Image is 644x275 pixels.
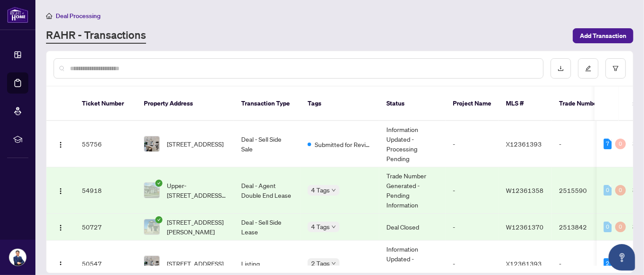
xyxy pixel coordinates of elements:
[605,58,626,79] button: filter
[144,256,159,271] img: thumbnail-img
[615,139,626,149] div: 0
[46,28,146,44] a: RAHR - Transactions
[573,28,633,43] button: Add Transaction
[613,65,619,72] span: filter
[54,220,68,234] button: Logo
[54,137,68,151] button: Logo
[56,12,100,20] span: Deal Processing
[580,29,626,43] span: Add Transaction
[75,87,137,121] th: Ticket Number
[234,87,301,121] th: Transaction Type
[604,185,612,196] div: 0
[446,121,499,167] td: -
[46,13,52,19] span: home
[144,136,159,151] img: thumbnail-img
[234,167,301,214] td: Deal - Agent Double End Lease
[499,87,552,121] th: MLS #
[604,222,612,232] div: 0
[552,167,614,214] td: 2515590
[609,244,635,271] button: Open asap
[446,87,499,121] th: Project Name
[506,140,542,148] span: X12361393
[332,225,336,229] span: down
[7,7,28,23] img: logo
[585,65,591,72] span: edit
[332,188,336,192] span: down
[144,219,159,234] img: thumbnail-img
[57,261,64,268] img: Logo
[54,256,68,271] button: Logo
[57,188,64,195] img: Logo
[75,214,137,241] td: 50727
[379,167,446,214] td: Trade Number Generated - Pending Information
[379,121,446,167] td: Information Updated - Processing Pending
[234,214,301,241] td: Deal - Sell Side Lease
[167,139,224,149] span: [STREET_ADDRESS]
[75,121,137,167] td: 55756
[167,259,224,268] span: [STREET_ADDRESS]
[311,222,330,232] span: 4 Tags
[379,87,446,121] th: Status
[57,141,64,148] img: Logo
[234,121,301,167] td: Deal - Sell Side Sale
[552,214,614,241] td: 2513842
[552,87,614,121] th: Trade Number
[75,167,137,214] td: 54918
[506,260,542,267] span: X12361393
[54,183,68,197] button: Logo
[167,181,227,200] span: Upper-[STREET_ADDRESS][PERSON_NAME]
[301,87,379,121] th: Tags
[137,87,234,121] th: Property Address
[551,58,571,79] button: download
[558,65,564,72] span: download
[604,139,612,149] div: 7
[315,139,372,149] span: Submitted for Review
[144,183,159,198] img: thumbnail-img
[615,222,626,232] div: 0
[615,185,626,196] div: 0
[311,185,330,195] span: 4 Tags
[446,214,499,241] td: -
[332,261,336,266] span: down
[155,180,162,187] span: check-circle
[311,258,330,268] span: 2 Tags
[506,186,544,194] span: W12361358
[57,224,64,231] img: Logo
[379,214,446,241] td: Deal Closed
[604,258,612,269] div: 2
[506,223,544,231] span: W12361370
[446,167,499,214] td: -
[578,58,598,79] button: edit
[552,121,614,167] td: -
[167,217,227,237] span: [STREET_ADDRESS][PERSON_NAME]
[155,216,162,223] span: check-circle
[9,249,26,266] img: Profile Icon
